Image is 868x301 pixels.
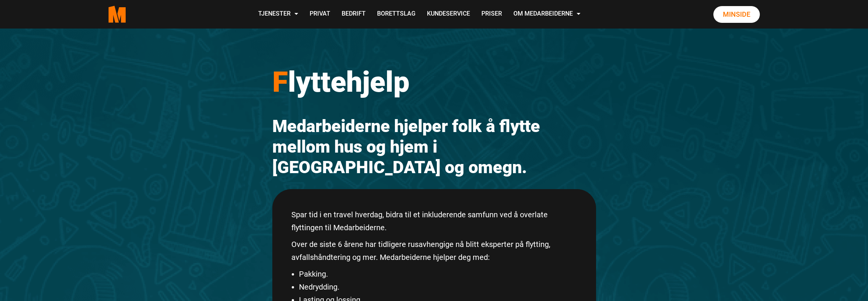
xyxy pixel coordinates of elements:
p: Over de siste 6 årene har tidligere rusavhengige nå blitt eksperter på flytting, avfallshåndterin... [291,238,577,264]
a: Tjenester [253,1,304,28]
a: Privat [304,1,336,28]
a: Borettslag [371,1,421,28]
a: Minside [713,6,760,23]
p: Spar tid i en travel hverdag, bidra til et inkluderende samfunn ved å overlate flyttingen til Med... [291,208,577,234]
h1: lyttehjelp [272,65,596,99]
h2: Medarbeiderne hjelper folk å flytte mellom hus og hjem i [GEOGRAPHIC_DATA] og omegn. [272,116,596,178]
li: Pakking. [299,268,577,280]
a: Kundeservice [421,1,476,28]
li: Nedrydding. [299,280,577,293]
a: Bedrift [336,1,371,28]
span: F [272,65,288,99]
a: Priser [476,1,508,28]
a: Om Medarbeiderne [508,1,586,28]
